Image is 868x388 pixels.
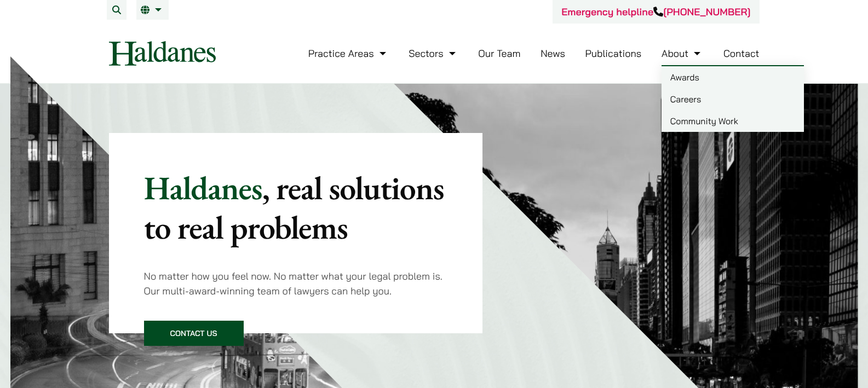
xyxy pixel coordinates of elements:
[109,41,216,66] img: Logo of Haldanes
[144,269,448,298] p: No matter how you feel now. No matter what your legal problem is. Our multi-award-winning team of...
[141,5,164,14] a: EN
[144,166,444,248] mark: , real solutions to real problems
[723,47,760,60] a: Contact
[478,47,520,60] a: Our Team
[541,47,565,60] a: News
[585,47,642,60] a: Publications
[308,47,389,60] a: Practice Areas
[662,66,804,88] a: Awards
[662,88,804,110] a: Careers
[144,168,448,247] p: Haldanes
[144,321,244,346] a: Contact Us
[561,5,750,18] a: Emergency helpline[PHONE_NUMBER]
[662,110,804,132] a: Community Work
[409,47,458,60] a: Sectors
[662,47,703,60] a: About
